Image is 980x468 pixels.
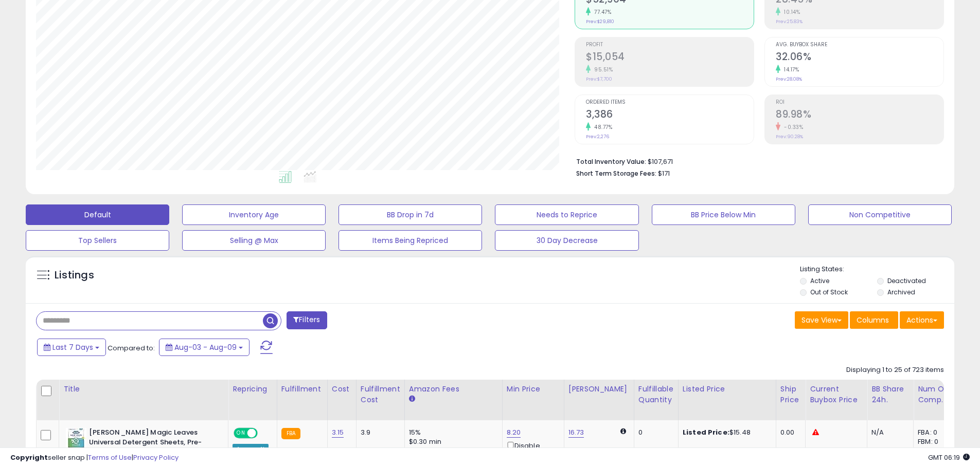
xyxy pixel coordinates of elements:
[776,42,943,48] span: Avg. Buybox Share
[780,66,799,73] small: 14.17%
[591,123,612,131] small: 48.77%
[576,157,646,166] b: Total Inventory Value:
[55,268,94,283] h5: Listings
[638,384,674,405] div: Fulfillable Quantity
[800,265,954,274] p: Listing States:
[26,204,169,225] button: Default
[776,100,943,105] span: ROI
[900,311,944,329] button: Actions
[409,395,415,404] small: Amazon Fees.
[586,51,754,65] h2: $15,054
[507,384,560,395] div: Min Price
[287,311,327,329] button: Filters
[338,230,482,251] button: Items Being Repriced
[568,427,584,438] a: 16.73
[586,18,614,25] small: Prev: $29,810
[507,427,521,438] a: 8.20
[857,315,889,325] span: Columns
[576,155,936,167] li: $107,671
[10,453,48,462] strong: Copyright
[332,427,344,438] a: 3.15
[568,384,630,395] div: [PERSON_NAME]
[182,230,326,251] button: Selling @ Max
[361,384,400,405] div: Fulfillment Cost
[776,76,802,82] small: Prev: 28.08%
[63,384,224,395] div: Title
[281,428,300,439] small: FBA
[780,123,803,131] small: -0.33%
[159,339,250,356] button: Aug-03 - Aug-09
[133,453,179,462] a: Privacy Policy
[52,342,93,352] span: Last 7 Days
[591,66,613,73] small: 95.51%
[66,428,86,448] img: 51Ae+SgxoYL._SL40_.jpg
[918,384,955,405] div: Num of Comp.
[871,428,905,437] div: N/A
[235,429,247,438] span: ON
[810,276,829,285] label: Active
[928,453,970,462] span: 2025-08-17 06:19 GMT
[683,384,772,395] div: Listed Price
[658,169,670,178] span: $171
[26,230,169,251] button: Top Sellers
[887,276,926,285] label: Deactivated
[576,169,656,178] b: Short Term Storage Fees:
[174,342,237,352] span: Aug-03 - Aug-09
[586,134,609,140] small: Prev: 2,276
[850,311,898,329] button: Columns
[776,18,803,25] small: Prev: 25.83%
[918,428,952,437] div: FBA: 0
[795,311,848,329] button: Save View
[409,437,494,446] div: $0.30 min
[683,427,729,437] b: Listed Price:
[780,8,800,16] small: 10.14%
[871,384,909,405] div: BB Share 24h.
[256,429,273,438] span: OFF
[918,437,952,446] div: FBM: 0
[409,428,494,437] div: 15%
[776,108,943,122] h2: 89.98%
[586,108,754,122] h2: 3,386
[409,384,498,395] div: Amazon Fees
[638,428,670,437] div: 0
[776,51,943,65] h2: 32.06%
[586,100,754,105] span: Ordered Items
[808,204,952,225] button: Non Competitive
[591,8,611,16] small: 77.47%
[810,288,848,296] label: Out of Stock
[586,42,754,48] span: Profit
[495,204,638,225] button: Needs to Reprice
[586,76,612,82] small: Prev: $7,700
[776,134,803,140] small: Prev: 90.28%
[182,204,326,225] button: Inventory Age
[846,365,944,375] div: Displaying 1 to 25 of 723 items
[332,384,352,395] div: Cost
[780,428,797,437] div: 0.00
[37,339,106,356] button: Last 7 Days
[652,204,795,225] button: BB Price Below Min
[338,204,482,225] button: BB Drop in 7d
[88,453,132,462] a: Terms of Use
[10,453,179,463] div: seller snap | |
[233,384,273,395] div: Repricing
[887,288,915,296] label: Archived
[495,230,638,251] button: 30 Day Decrease
[108,343,155,353] span: Compared to:
[810,384,863,405] div: Current Buybox Price
[281,384,323,395] div: Fulfillment
[361,428,397,437] div: 3.9
[780,384,801,405] div: Ship Price
[683,428,768,437] div: $15.48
